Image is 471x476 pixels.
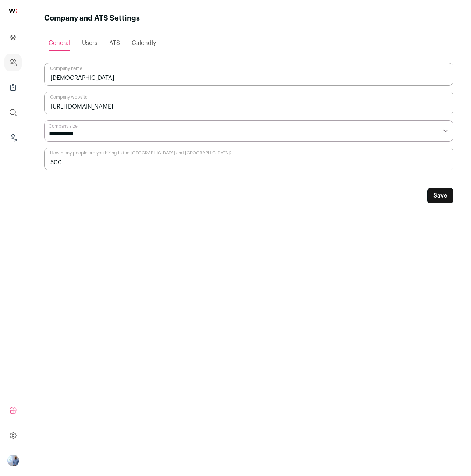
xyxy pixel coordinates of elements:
[44,148,453,170] input: How many people are you hiring in the US and Canada?
[132,36,156,50] a: Calendly
[4,79,22,96] a: Company Lists
[109,40,120,46] span: ATS
[9,9,17,13] img: wellfound-shorthand-0d5821cbd27db2630d0214b213865d53afaa358527fdda9d0ea32b1df1b89c2c.svg
[4,54,22,71] a: Company and ATS Settings
[82,36,98,50] a: Users
[427,188,453,203] button: Save
[44,13,140,24] h1: Company and ATS Settings
[7,455,19,466] img: 97332-medium_jpg
[4,129,22,146] a: Leads (Backoffice)
[44,63,453,86] input: Company name
[44,92,453,114] input: Company website
[7,455,19,466] button: Open dropdown
[49,40,70,46] span: General
[132,40,156,46] span: Calendly
[109,36,120,50] a: ATS
[4,29,22,46] a: Projects
[82,40,98,46] span: Users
